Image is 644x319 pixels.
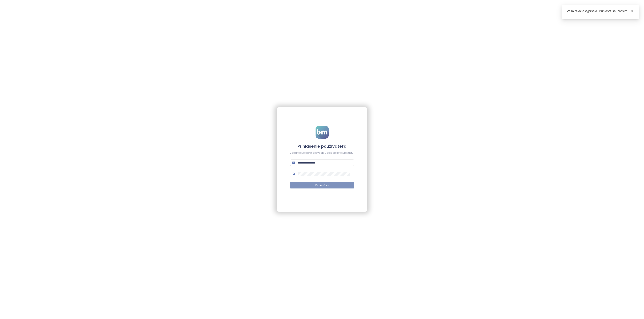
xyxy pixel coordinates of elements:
span: mail [292,161,295,164]
h4: Prihlásenie používateľa [290,143,354,149]
span: lock [292,173,295,175]
img: logo [316,126,329,139]
div: Zadajte svoje prihlasovacie údaje pre prístup k účtu. [290,151,354,155]
button: Prihlásiť sa [290,182,354,188]
div: Vaša relácia vypršala. Prihláste sa, prosím. [567,9,634,14]
span: Prihlásiť sa [315,183,329,187]
span: close [631,10,634,12]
